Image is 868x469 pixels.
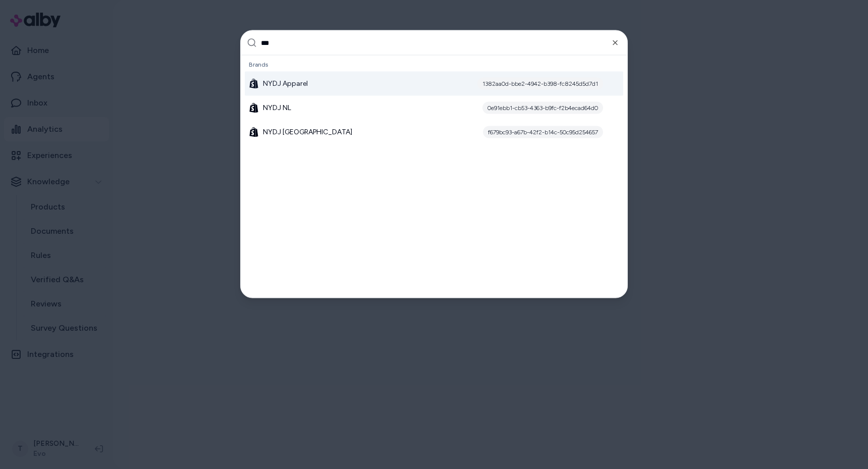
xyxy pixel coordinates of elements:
div: Suggestions [241,56,627,298]
div: 1382aa0d-bbe2-4942-b398-fc8245d5d7d1 [477,78,603,90]
div: f679bc93-a67b-42f2-b14c-50c95d254657 [483,126,603,138]
div: 0e91ebb1-cb53-4363-b9fc-f2b4ecad64d0 [482,102,603,114]
div: Brands [245,58,623,72]
span: NYDJ NL [263,103,291,113]
span: NYDJ [GEOGRAPHIC_DATA] [263,127,352,137]
span: NYDJ Apparel [263,79,308,89]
